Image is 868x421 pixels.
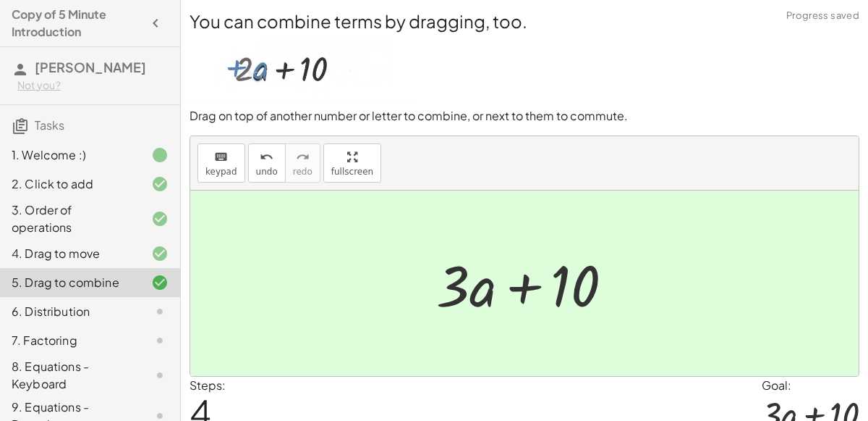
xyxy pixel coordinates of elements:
i: keyboard [214,149,228,166]
i: Task not started. [151,332,169,349]
div: 2. Click to add [12,175,128,193]
div: 8. Equations - Keyboard [12,358,128,393]
button: undoundo [248,143,286,183]
i: Task not started. [151,367,169,384]
span: Progress saved [786,9,859,23]
span: undo [256,167,278,177]
button: fullscreen [323,143,381,183]
i: undo [260,149,273,166]
h2: You can combine terms by dragging, too. [190,9,859,33]
button: keyboardkeypad [197,143,245,183]
div: 6. Distribution [12,303,128,320]
div: 7. Factoring [12,332,128,349]
i: Task finished. [151,146,169,164]
div: Goal: [762,377,859,394]
div: 1. Welcome :) [12,146,128,164]
span: [PERSON_NAME] [35,59,146,75]
span: fullscreen [331,167,373,177]
i: Task finished and correct. [151,245,169,262]
img: 2732cd314113cae88e86a0da4ff5faf75a6c1d0334688b807fde28073a48b3bd.webp [190,33,416,104]
p: Drag on top of another number or letter to combine, or next to them to commute. [190,108,859,125]
i: Task finished and correct. [151,274,169,291]
span: redo [293,167,312,177]
i: redo [296,149,310,166]
button: redoredo [285,143,320,183]
i: Task not started. [151,303,169,320]
h4: Copy of 5 Minute Introduction [12,6,142,41]
div: 4. Drag to move [12,245,128,262]
i: Task finished and correct. [151,175,169,193]
span: keypad [205,167,237,177]
i: Task finished and correct. [151,210,169,228]
span: Tasks [35,117,64,133]
label: Steps: [190,378,226,393]
div: 5. Drag to combine [12,274,128,291]
div: 3. Order of operations [12,201,128,236]
div: Not you? [17,78,169,93]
